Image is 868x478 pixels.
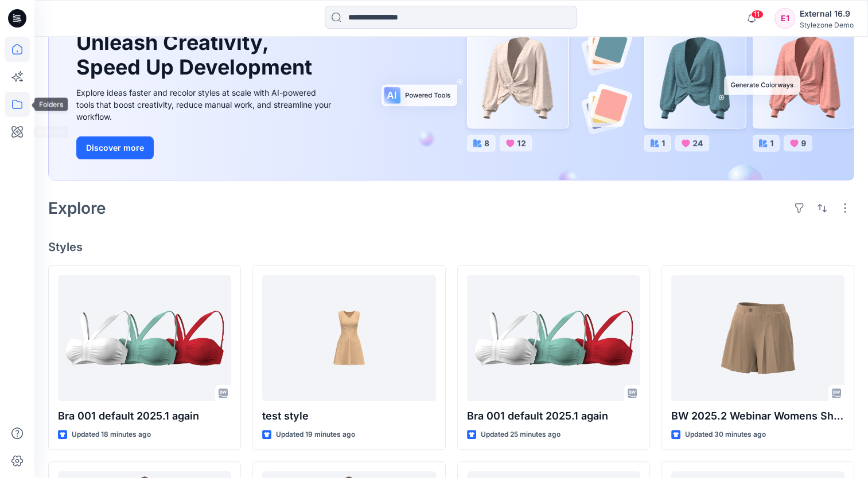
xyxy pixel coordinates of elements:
[685,429,766,441] p: Updated 30 minutes ago
[481,429,560,441] p: Updated 25 minutes ago
[48,199,106,217] h2: Explore
[467,275,640,401] a: Bra 001 default 2025.1 again
[76,136,334,159] a: Discover more
[671,275,844,401] a: BW 2025.2 Webinar Womens Shorts
[48,240,854,254] h4: Styles
[58,275,231,401] a: Bra 001 default 2025.1 again
[800,7,854,21] div: External 16.9
[76,87,334,123] div: Explore ideas faster and recolor styles at scale with AI-powered tools that boost creativity, red...
[774,8,795,29] div: E1
[262,275,435,401] a: test style
[751,10,764,19] span: 11
[671,408,844,424] p: BW 2025.2 Webinar Womens Shorts
[76,30,317,80] h1: Unleash Creativity, Speed Up Development
[58,408,231,424] p: Bra 001 default 2025.1 again
[76,136,154,159] button: Discover more
[467,408,640,424] p: Bra 001 default 2025.1 again
[276,429,355,441] p: Updated 19 minutes ago
[72,429,151,441] p: Updated 18 minutes ago
[262,408,435,424] p: test style
[800,21,854,29] div: Stylezone Demo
